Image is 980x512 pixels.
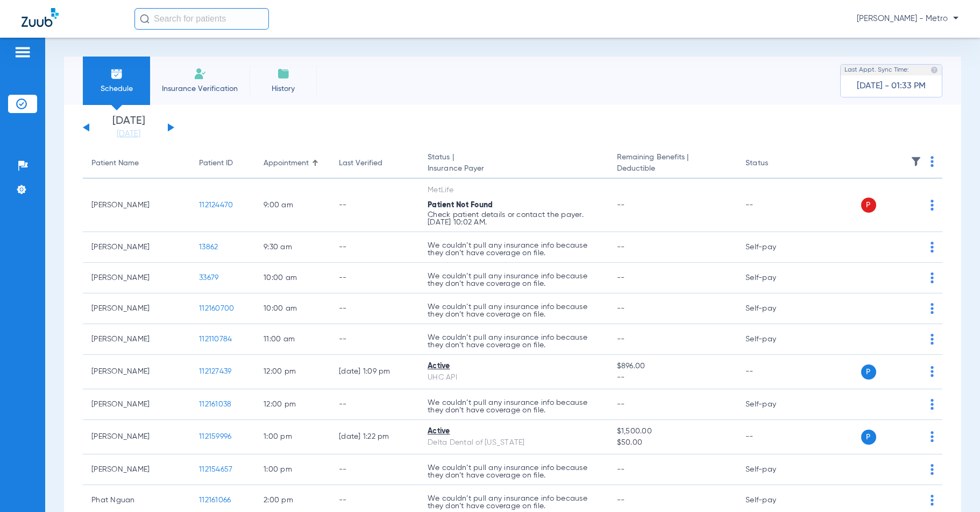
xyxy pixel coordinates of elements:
[83,293,190,324] td: [PERSON_NAME]
[96,116,161,139] li: [DATE]
[330,293,419,324] td: --
[134,8,269,30] input: Search for patients
[91,158,182,169] div: Patient Name
[617,372,729,383] span: --
[617,401,625,408] span: --
[617,163,729,174] span: Deductible
[91,83,142,94] span: Schedule
[931,156,934,167] img: group-dot-blue.svg
[617,496,625,504] span: --
[255,293,330,324] td: 10:00 AM
[199,201,233,209] span: 112124470
[737,263,809,293] td: Self-pay
[330,232,419,263] td: --
[428,372,600,383] div: UHC API
[428,334,600,349] p: We couldn’t pull any insurance info because they don’t have coverage on file.
[339,158,382,169] div: Last Verified
[339,158,410,169] div: Last Verified
[844,65,909,75] span: Last Appt. Sync Time:
[14,46,31,59] img: hamburger-icon
[277,67,290,80] img: History
[931,303,934,314] img: group-dot-blue.svg
[264,158,322,169] div: Appointment
[83,232,190,263] td: [PERSON_NAME]
[428,272,600,287] p: We couldn’t pull any insurance info because they don’t have coverage on file.
[199,496,231,504] span: 112161066
[428,303,600,318] p: We couldn’t pull any insurance info because they don’t have coverage on file.
[140,14,150,24] img: Search Icon
[737,324,809,355] td: Self-pay
[255,179,330,232] td: 9:00 AM
[926,460,980,512] iframe: Chat Widget
[617,437,729,448] span: $50.00
[255,420,330,454] td: 1:00 PM
[617,466,625,473] span: --
[428,211,600,226] p: Check patient details or contact the payer. [DATE] 10:02 AM.
[330,389,419,420] td: --
[22,8,59,27] img: Zuub Logo
[857,81,926,92] span: [DATE] - 01:33 PM
[737,179,809,232] td: --
[737,389,809,420] td: Self-pay
[199,335,232,343] span: 112110784
[83,324,190,355] td: [PERSON_NAME]
[264,158,309,169] div: Appointment
[428,495,600,510] p: We couldn’t pull any insurance info because they don’t have coverage on file.
[199,158,246,169] div: Patient ID
[330,454,419,485] td: --
[428,242,600,257] p: We couldn’t pull any insurance info because they don’t have coverage on file.
[255,355,330,389] td: 12:00 PM
[419,149,608,179] th: Status |
[83,420,190,454] td: [PERSON_NAME]
[931,399,934,410] img: group-dot-blue.svg
[330,420,419,454] td: [DATE] 1:22 PM
[737,420,809,454] td: --
[428,426,600,437] div: Active
[931,66,938,74] img: last sync help info
[194,67,207,80] img: Manual Insurance Verification
[83,355,190,389] td: [PERSON_NAME]
[199,401,231,408] span: 112161038
[199,243,218,251] span: 13862
[737,293,809,324] td: Self-pay
[857,13,958,24] span: [PERSON_NAME] - Metro
[428,201,493,209] span: Patient Not Found
[608,149,737,179] th: Remaining Benefits |
[617,243,625,251] span: --
[96,129,161,139] a: [DATE]
[428,163,600,174] span: Insurance Payer
[617,274,625,282] span: --
[737,232,809,263] td: Self-pay
[617,201,625,209] span: --
[199,466,232,473] span: 112154657
[737,454,809,485] td: Self-pay
[199,274,218,282] span: 33679
[428,399,600,414] p: We couldn’t pull any insurance info because they don’t have coverage on file.
[737,149,809,179] th: Status
[428,185,600,196] div: MetLife
[931,272,934,283] img: group-dot-blue.svg
[255,324,330,355] td: 11:00 AM
[83,454,190,485] td: [PERSON_NAME]
[428,464,600,479] p: We couldn’t pull any insurance info because they don’t have coverage on file.
[330,179,419,232] td: --
[258,83,309,94] span: History
[255,232,330,263] td: 9:30 AM
[617,335,625,343] span: --
[861,364,876,380] span: P
[199,305,234,312] span: 112160700
[617,305,625,312] span: --
[110,67,123,80] img: Schedule
[911,156,921,167] img: filter.svg
[199,433,231,440] span: 112159996
[330,355,419,389] td: [DATE] 1:09 PM
[931,200,934,211] img: group-dot-blue.svg
[931,431,934,442] img: group-dot-blue.svg
[330,263,419,293] td: --
[617,361,729,372] span: $896.00
[931,334,934,345] img: group-dot-blue.svg
[199,158,233,169] div: Patient ID
[931,242,934,253] img: group-dot-blue.svg
[199,368,231,375] span: 112127439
